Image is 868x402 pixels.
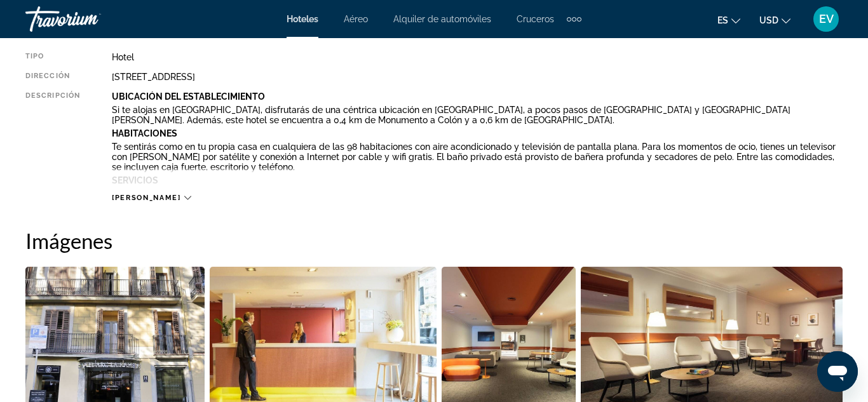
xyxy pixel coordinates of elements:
[287,14,318,24] a: Hoteles
[717,11,740,29] button: Change language
[112,105,843,125] p: Si te alojas en [GEOGRAPHIC_DATA], disfrutarás de una céntrica ubicación en [GEOGRAPHIC_DATA], a ...
[717,15,728,25] span: es
[817,351,858,392] iframe: Botón para iniciar la ventana de mensajería
[25,72,80,82] div: Dirección
[759,11,790,29] button: Change currency
[112,194,180,202] span: [PERSON_NAME]
[112,142,843,172] p: Te sentirás como en tu propia casa en cualquiera de las 98 habitaciones con aire acondicionado y ...
[567,9,581,29] button: Extra navigation items
[759,15,778,25] span: USD
[25,3,153,36] a: Travorium
[112,91,265,102] b: Ubicación Del Establecimiento
[112,52,843,62] div: Hotel
[25,52,80,62] div: Tipo
[25,228,843,253] h2: Imágenes
[393,14,491,24] a: Alquiler de automóviles
[810,6,843,32] button: User Menu
[819,13,834,25] span: EV
[25,91,80,187] div: Descripción
[112,72,843,82] div: [STREET_ADDRESS]
[112,193,191,203] button: [PERSON_NAME]
[344,14,368,24] a: Aéreo
[517,14,554,24] a: Cruceros
[112,128,177,138] b: Habitaciones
